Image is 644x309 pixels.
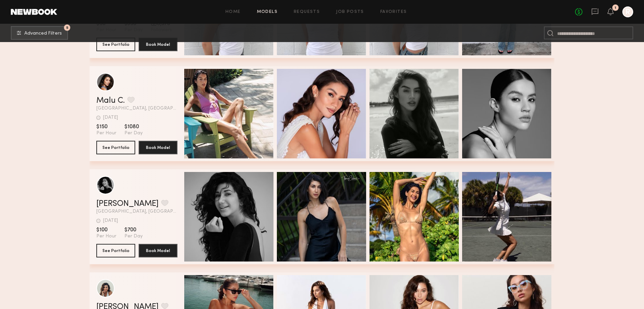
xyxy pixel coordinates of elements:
button: Book Model [139,244,177,257]
span: $700 [124,227,143,233]
a: [PERSON_NAME] [96,200,159,208]
span: $100 [96,227,116,233]
a: R [622,6,633,17]
span: Advanced Filters [24,31,62,36]
button: See Portfolio [96,141,135,154]
div: [DATE] [103,218,118,223]
button: Book Model [139,38,177,51]
span: 5 [66,26,68,29]
div: [DATE] [103,115,118,120]
a: Favorites [380,10,407,14]
span: [GEOGRAPHIC_DATA], [GEOGRAPHIC_DATA] [96,209,177,214]
a: Home [225,10,241,14]
div: 1 [615,6,616,10]
button: 5Advanced Filters [11,26,68,40]
span: Per Day [124,130,143,136]
span: $1080 [124,123,143,130]
a: Requests [294,10,320,14]
a: Malu C. [96,97,125,105]
a: Models [257,10,278,14]
span: $150 [96,123,116,130]
span: Per Day [124,233,143,239]
button: See Portfolio [96,38,135,51]
button: Book Model [139,141,177,154]
span: [GEOGRAPHIC_DATA], [GEOGRAPHIC_DATA] [96,106,177,111]
span: Per Hour [96,130,116,136]
span: Per Hour [96,233,116,239]
button: See Portfolio [96,244,135,257]
a: Job Posts [336,10,364,14]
